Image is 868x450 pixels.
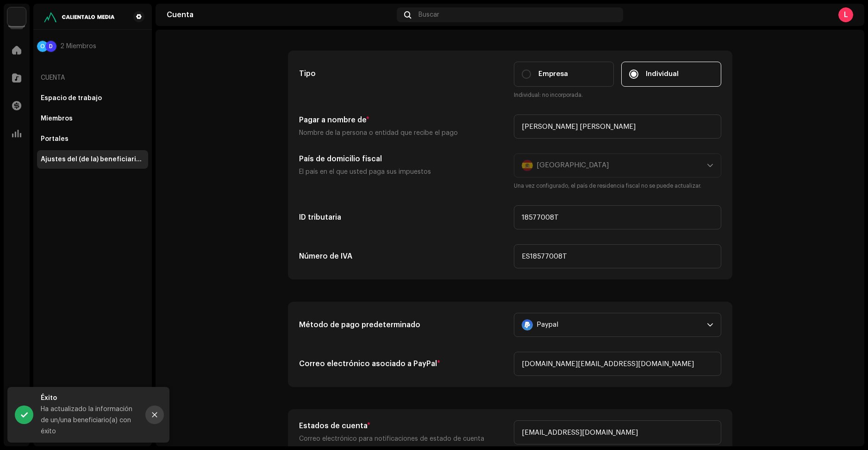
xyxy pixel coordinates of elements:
span: Paypal [537,313,558,336]
small: Individual: no incorporada. [514,90,721,100]
span: Buscar [418,11,439,19]
h5: ID tributaria [299,212,506,223]
h5: Correo electrónico asociado a PayPal [299,358,506,369]
input: Ingresar número de IVA [514,244,721,268]
div: Ajustes del (de la) beneficiario(a) [41,156,144,163]
input: Ingrese correo electrónico [514,352,721,376]
div: Éxito [41,393,138,404]
div: Ha actualizado la información de un/una beneficiario(a) con éxito [41,404,138,437]
re-m-nav-item: Ajustes del (de la) beneficiario(a) [37,150,148,169]
input: Ingrese nombre [514,114,721,139]
h5: Estados de cuenta [299,420,506,431]
span: Empresa [538,69,568,79]
div: O [37,41,48,52]
small: Una vez configurado, el país de residencia fiscal no se puede actualizar. [514,181,721,190]
input: Ingresar una ID tributaria [514,205,721,229]
div: Miembros [41,115,73,122]
span: 2 Miembros [60,43,96,50]
input: Ingrese correo electrónico [514,420,721,444]
re-m-nav-item: Espacio de trabajo [37,89,148,108]
h5: Tipo [299,68,506,79]
div: Cuenta [167,11,393,19]
re-m-nav-item: Miembros [37,109,148,128]
re-a-nav-header: Cuenta [37,67,148,89]
div: dropdown trigger [707,313,713,336]
img: 7febf078-6aff-4fe0-b3ac-5fa913fd5324 [41,11,119,22]
span: Paypal [522,313,707,336]
p: Nombre de la persona o entidad que recibe el pago [299,127,506,139]
re-m-nav-item: Portales [37,130,148,148]
img: 4d5a508c-c80f-4d99-b7fb-82554657661d [7,7,26,26]
button: Close [145,406,164,424]
p: El país en el que usted paga sus impuestos [299,166,506,177]
div: L [838,7,853,22]
h5: Número de IVA [299,251,506,262]
div: Portales [41,135,69,143]
p: Correo electrónico para notificaciones de estado de cuenta [299,433,506,444]
div: D [45,41,56,52]
h5: Método de pago predeterminado [299,319,506,330]
h5: País de domicilio fiscal [299,153,506,165]
span: Individual [646,69,679,79]
h5: Pagar a nombre de [299,114,506,126]
div: Espacio de trabajo [41,95,102,102]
